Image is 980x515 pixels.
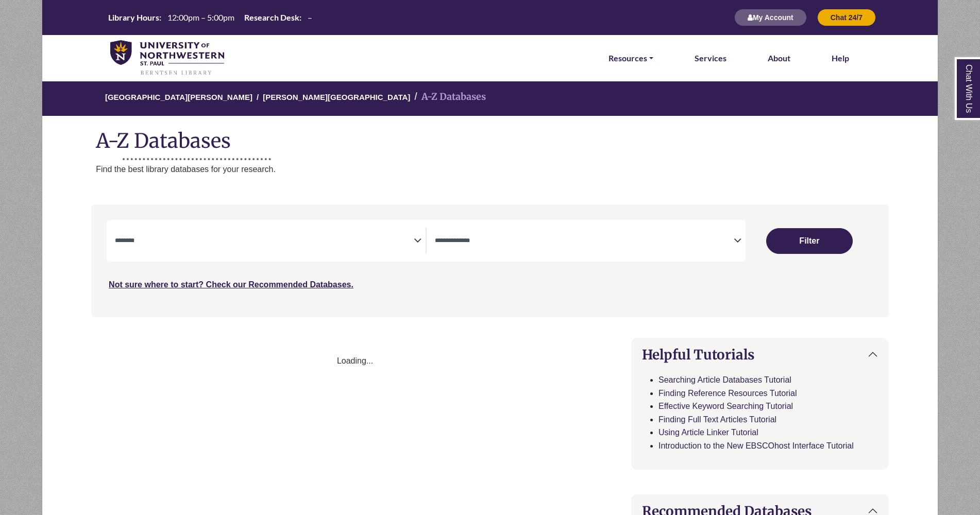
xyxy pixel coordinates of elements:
a: Introduction to the New EBSCOhost Interface Tutorial [658,441,854,450]
img: library_home [110,40,224,76]
a: Chat 24/7 [817,13,876,22]
textarea: Filter [115,237,414,246]
p: Find the best library databases for your research. [96,163,938,176]
a: Services [695,51,726,65]
a: Not sure where to start? Check our Recommended Databases. [109,280,353,289]
a: Hours Today [104,12,316,24]
nav: breadcrumb [42,80,938,116]
th: Library Hours: [104,12,162,23]
a: [PERSON_NAME][GEOGRAPHIC_DATA] [263,91,410,101]
span: – [308,12,312,22]
textarea: Filter [435,237,734,246]
a: Effective Keyword Searching Tutorial [658,402,793,410]
button: Submit for Search Results [766,228,853,254]
a: [GEOGRAPHIC_DATA][PERSON_NAME] [105,91,252,101]
span: 12:00pm – 5:00pm [167,12,234,22]
a: Using Article Linker Tutorial [658,428,758,437]
nav: Search filters [91,204,889,317]
button: Helpful Tutorials [632,338,888,371]
a: Resources [609,51,653,65]
table: Hours Today [104,12,316,22]
a: My Account [734,13,807,22]
th: Research Desk: [240,12,302,23]
li: A-Z Databases [410,90,486,105]
a: About [768,51,790,65]
a: Searching Article Databases Tutorial [658,375,791,384]
div: Loading... [91,354,619,368]
button: My Account [734,9,807,26]
h1: A-Z Databases [42,121,938,152]
a: Finding Full Text Articles Tutorial [658,415,776,424]
button: Chat 24/7 [817,9,876,26]
a: Help [832,51,849,65]
a: Finding Reference Resources Tutorial [658,389,797,398]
